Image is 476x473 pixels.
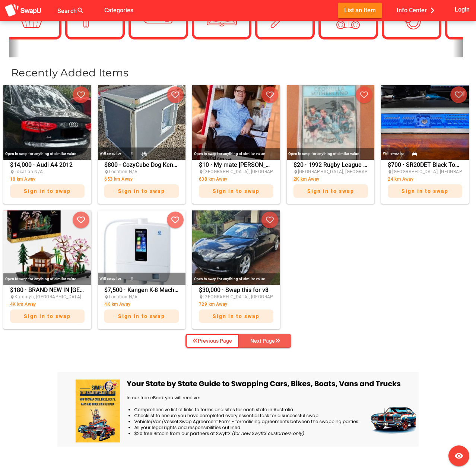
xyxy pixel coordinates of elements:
[96,85,188,204] a: Will swap for$800 · CozyCube Dog KennelLocation N/A653 km AwaySign in to swap
[203,169,296,174] span: [GEOGRAPHIC_DATA], [GEOGRAPHIC_DATA]
[109,169,137,174] span: Location N/A
[24,188,71,194] span: Sign in to swap
[391,3,444,18] button: Info Center
[10,302,36,307] span: 4K km Away
[454,451,463,460] i: visibility
[104,170,109,174] i: place
[298,169,391,174] span: [GEOGRAPHIC_DATA], [GEOGRAPHIC_DATA]
[307,188,354,194] span: Sign in to swap
[383,149,405,158] div: Will swap for
[402,188,448,194] span: Sign in to swap
[199,302,227,307] span: 729 km Away
[10,295,15,299] i: place
[118,188,165,194] span: Sign in to swap
[192,85,280,160] img: blakelangelaar%40outlook.com%2Fc139fcc9-d28e-4b45-9c2f-8d12887b26a4%2F1755579105IMG_2795.jpeg
[388,177,413,182] span: 24 km Away
[199,177,227,182] span: 638 km Away
[10,177,36,182] span: 18 km Away
[96,210,188,329] a: Will swap for$7,500 · Kangen K-8 Machine water filter machineLocation N/A4K km AwaySign in to swap
[98,210,186,285] img: helen.cutts%40outlook.com%2F9a05f1c8-48fa-420a-92e2-84a3345b7bfc%2F17547281911000026756.jpg
[98,3,139,18] button: Categories
[293,177,320,182] span: 2K km Away
[98,85,186,160] img: jo%40jjbadvisory.com%2F2e44e6db-182b-4f62-9dbf-870c6889d589%2F175558223720250819_144910.jpg
[293,170,298,174] i: place
[287,85,375,160] img: nic.lowther%40gmail.com%2Fe3cdf4d3-22da-426f-bcfb-7d5a406b627f%2F175540654420250817_134935.jpg
[104,302,130,307] span: 4K km Away
[109,294,137,299] span: Location N/A
[15,294,82,299] span: Kardinya, [GEOGRAPHIC_DATA]
[190,210,282,329] a: Open to swap for anything of similar value$30,000 · Swap this for v8[GEOGRAPHIC_DATA], [GEOGRAPHI...
[104,287,179,327] div: $7,500 · Kangen K-8 Machine water filter machine
[104,295,109,299] i: place
[24,313,71,319] span: Sign in to swap
[104,4,133,16] span: Categories
[427,5,438,16] i: chevron_right
[57,372,419,447] img: free-ebook-banner.png
[203,294,296,299] span: [GEOGRAPHIC_DATA], [GEOGRAPHIC_DATA]
[455,4,470,15] span: Login
[3,85,91,160] img: brad16russ2%40gmail.com%2F9ae42c1e-ca4e-4cb6-aeda-3ba883fb71b1%2F1755858063IMG_0678.jpeg
[185,334,239,348] button: Previous Page
[3,148,91,160] div: Open to swap for anything of similar value
[453,3,472,16] button: Login
[199,162,273,201] div: $10 · My mate [PERSON_NAME]
[192,210,280,285] img: duko847%40gmail.com%2F6a59ebb3-e6c6-40c0-ac97-2ff48eb300df%2F17545629801000012869.jpg
[10,170,15,174] i: place
[250,336,280,345] div: Next Page
[213,313,260,319] span: Sign in to swap
[344,5,376,15] span: List an Item
[199,295,203,299] i: place
[388,170,392,174] i: place
[104,177,133,182] span: 653 km Away
[293,162,368,201] div: $20 · 1992 Rugby League Colourgram Card, Cronulla
[388,162,462,201] div: $700 · SR20DET Black Top ECU OEM Manual
[239,334,291,348] button: Next Page
[287,148,375,160] div: Open to swap for anything of similar value
[99,274,121,283] div: Will swap for
[397,4,438,16] span: Info Center
[93,6,102,15] i: false
[3,210,91,285] img: mcmharrison84%40gmail.com%2Fd50f3689-a52e-4a1a-81a4-a163d6575fa4%2F1754909891Screenshot_20250810_...
[192,273,280,285] div: Open to swap for anything of similar value
[98,6,139,13] a: Categories
[99,149,121,158] div: Will swap for
[3,273,91,285] div: Open to swap for anything of similar value
[10,162,85,201] div: $14,000 · Audi A4 2012
[379,85,471,204] a: Will swap for$700 · SR20DET Black Top ECU OEM Manual[GEOGRAPHIC_DATA], [GEOGRAPHIC_DATA]24 km Awa...
[118,313,165,319] span: Sign in to swap
[1,210,93,329] a: Open to swap for anything of similar value$180 · BRAND NEW IN [GEOGRAPHIC_DATA] LEGO SETKardinya,...
[15,169,43,174] span: Location N/A
[11,66,128,79] span: Recently Added Items
[104,162,179,201] div: $800 · CozyCube Dog Kennel
[381,85,469,160] img: nicholas.robertson%2Bfacebook%40swapu.com.au%2F1315892566165118%2F1315892566165118-photo-0.jpg
[193,336,232,345] div: Previous Page
[192,148,280,160] div: Open to swap for anything of similar value
[338,3,382,18] button: List an Item
[1,85,93,204] a: Open to swap for anything of similar value$14,000 · Audi A4 2012Location N/A18 km AwaySign in to ...
[190,85,282,204] a: Open to swap for anything of similar value$10 · My mate [PERSON_NAME][GEOGRAPHIC_DATA], [GEOGRAPH...
[10,287,85,327] div: $180 · BRAND NEW IN [GEOGRAPHIC_DATA] LEGO SET
[213,188,260,194] span: Sign in to swap
[285,85,377,204] a: Open to swap for anything of similar value$20 · 1992 Rugby League Colourgram Card, Cronulla[GEOGR...
[4,4,42,18] img: aSD8y5uGLpzPJLYTcYcjNu3laj1c05W5KWf0Ds+Za8uybjssssuu+yyyy677LKX2n+PWMSDJ9a87AAAAABJRU5ErkJggg==
[199,287,273,327] div: $30,000 · Swap this for v8
[199,170,203,174] i: place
